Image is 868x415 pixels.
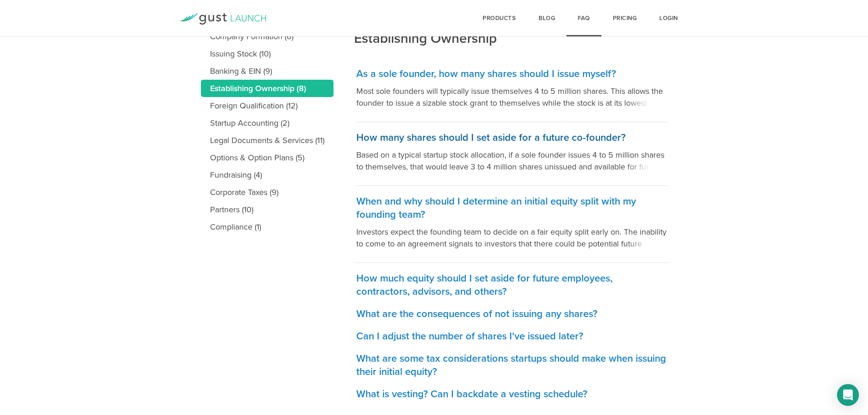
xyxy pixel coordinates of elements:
[356,226,668,250] p: Investors expect the founding team to decide on a fair equity split early on. The inability to co...
[356,379,668,401] a: What is vesting? Can I backdate a vesting schedule?
[356,307,668,321] h3: What are the consequences of not issuing any shares?
[356,352,668,379] h3: What are some tax considerations startups should make when issuing their initial equity?
[356,186,668,263] a: When and why should I determine an initial equity split with my founding team? Investors expect t...
[356,131,668,144] h3: How many shares should I set aside for a future co-founder?
[201,218,334,236] a: Compliance (1)
[356,388,668,401] h3: What is vesting? Can I backdate a vesting schedule?
[356,298,668,321] a: What are the consequences of not issuing any shares?
[356,343,668,379] a: What are some tax considerations startups should make when issuing their initial equity?
[201,114,334,132] a: Startup Accounting (2)
[201,184,334,201] a: Corporate Taxes (9)
[201,149,334,166] a: Options & Option Plans (5)
[356,321,668,343] a: Can I adjust the number of shares I've issued later?
[356,85,668,109] p: Most sole founders will typically issue themselves 4 to 5 million shares. This allows the founder...
[201,80,334,97] a: Establishing Ownership (8)
[356,195,668,221] h3: When and why should I determine an initial equity split with my founding team?
[356,272,668,298] h3: How much equity should I set aside for future employees, contractors, advisors, and others?
[356,122,668,186] a: How many shares should I set aside for a future co-founder? Based on a typical startup stock allo...
[201,166,334,184] a: Fundraising (4)
[201,45,334,62] a: Issuing Stock (10)
[356,330,668,343] h3: Can I adjust the number of shares I've issued later?
[201,97,334,114] a: Foreign Qualification (12)
[837,384,859,406] div: Open Intercom Messenger
[356,67,668,81] h3: As a sole founder, how many shares should I issue myself?
[201,62,334,80] a: Banking & EIN (9)
[356,58,668,122] a: As a sole founder, how many shares should I issue myself? Most sole founders will typically issue...
[201,28,334,45] a: Company Formation (6)
[356,263,668,298] a: How much equity should I set aside for future employees, contractors, advisors, and others?
[201,201,334,218] a: Partners (10)
[356,149,668,173] p: Based on a typical startup stock allocation, if a sole founder issues 4 to 5 million shares to th...
[201,132,334,149] a: Legal Documents & Services (11)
